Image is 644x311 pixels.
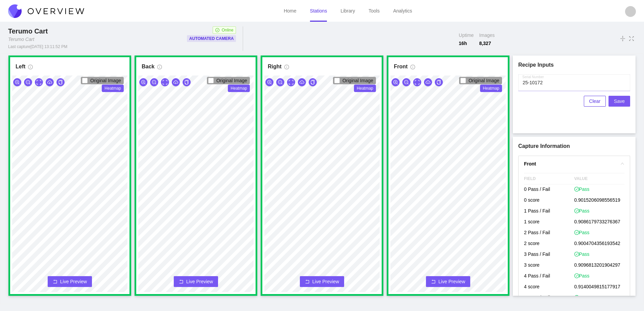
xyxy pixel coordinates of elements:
span: Online [222,27,234,34]
span: FIELD [524,173,574,184]
span: Pass [574,229,590,236]
button: rollbackLive Preview [426,276,470,287]
span: Heatmap [354,85,376,92]
button: Save [609,96,630,107]
span: info-circle [410,65,415,72]
span: copy [436,80,441,85]
span: Live Preview [60,278,87,285]
button: copy [183,78,191,86]
span: Save [614,97,625,105]
span: Live Preview [438,278,465,285]
span: zoom-out [26,80,30,85]
a: Home [284,8,296,14]
h1: Back [142,63,154,71]
span: right [620,162,624,166]
span: Original Image [216,78,247,83]
span: expand [289,80,293,85]
button: cloud-download [46,78,54,86]
div: rightFront [519,156,630,172]
span: Pass [574,186,590,193]
span: info-circle [157,65,162,72]
button: zoom-in [13,78,21,86]
button: zoom-out [402,78,410,86]
p: 0 score [524,195,574,206]
a: Analytics [393,8,412,14]
span: cloud-download [47,80,52,85]
button: copy [56,78,65,86]
span: Pass [574,294,590,301]
span: check-circle [574,252,579,257]
span: Heatmap [480,85,502,92]
span: Heatmap [228,85,250,92]
button: expand [413,78,421,86]
p: 0.9015206098556519 [574,195,625,206]
p: 0.9096813201904297 [574,260,625,271]
span: Original Image [342,78,373,83]
span: expand [37,80,41,85]
p: 4 score [524,282,574,293]
button: zoom-in [391,78,400,86]
button: cloud-download [172,78,180,86]
span: 16 h [459,40,474,47]
button: cloud-download [424,78,432,86]
span: Images [479,32,495,39]
span: check-circle [574,208,579,213]
span: Live Preview [186,278,213,285]
span: Heatmap [102,85,124,92]
span: info-circle [28,65,33,72]
span: Original Image [90,78,121,83]
span: Pass [574,272,590,279]
button: expand [287,78,295,86]
span: Pass [574,207,590,214]
span: check-circle [574,295,579,300]
span: check-circle [574,187,579,192]
span: rollback [53,279,57,285]
p: 5 Pass / Fail [524,293,574,304]
p: Automated Camera [189,35,234,42]
span: rollback [179,279,184,285]
button: zoom-out [150,78,158,86]
span: cloud-download [426,80,430,85]
button: copy [309,78,317,86]
span: copy [310,80,315,85]
h1: Right [268,63,282,71]
span: copy [58,80,63,85]
span: zoom-in [267,80,272,85]
span: check-circle [574,273,579,278]
span: Live Preview [312,278,339,285]
span: expand [415,80,420,85]
span: Terumo Cart [8,27,48,35]
h4: Front [524,160,616,168]
h1: Capture Information [518,142,630,150]
button: zoom-in [265,78,273,86]
button: rollbackLive Preview [48,276,92,287]
span: zoom-out [278,80,283,85]
p: 0.9140049815177917 [574,282,625,293]
span: fullscreen [628,35,635,42]
span: Uptime [459,32,474,39]
p: 2 score [524,239,574,249]
a: Tools [368,8,380,14]
p: 0 Pass / Fail [524,184,574,195]
div: Terumo Cart [8,26,50,36]
span: cloud-download [173,80,178,85]
button: Clear [584,96,606,107]
span: expand [163,80,167,85]
h1: Front [394,63,408,71]
p: 0.9004704356193542 [574,239,625,249]
span: info-circle [284,65,289,72]
label: Serial Number [522,74,544,80]
span: rollback [305,279,310,285]
p: 1 Pass / Fail [524,206,574,217]
button: copy [435,78,443,86]
p: 3 Pass / Fail [524,249,574,260]
button: zoom-out [24,78,32,86]
span: VALUE [574,173,625,184]
p: 2 Pass / Fail [524,228,574,239]
span: 8,327 [479,40,495,47]
span: Pass [574,251,590,258]
div: Last capture [DATE] 13:11:52 PM [8,44,67,49]
span: cloud-download [300,80,304,85]
p: 1 score [524,217,574,228]
p: 4 Pass / Fail [524,271,574,282]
